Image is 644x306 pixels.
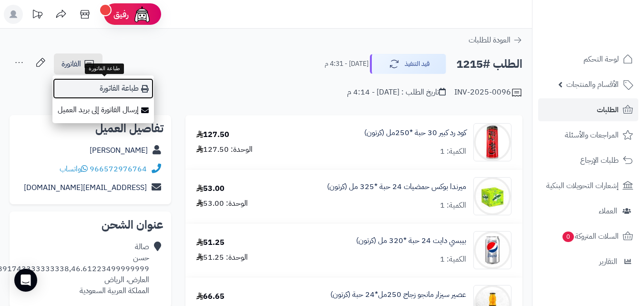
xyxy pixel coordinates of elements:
h2: الطلب #1215 [456,54,522,74]
span: الأقسام والمنتجات [566,78,619,91]
span: الطلبات [597,103,619,116]
div: 53.00 [196,183,225,194]
img: ai-face.png [133,5,152,24]
div: Open Intercom Messenger [14,269,37,292]
div: تاريخ الطلب : [DATE] - 4:14 م [347,87,446,98]
div: INV-2025-0096 [454,87,522,98]
a: التقارير [538,250,638,273]
a: السلات المتروكة0 [538,225,638,248]
a: طلبات الإرجاع [538,149,638,172]
a: واتساب [60,163,88,175]
div: الكمية: 1 [440,200,466,211]
div: الوحدة: 127.50 [196,144,253,155]
span: السلات المتروكة [562,230,619,243]
a: العودة للطلبات [469,34,522,46]
a: بيبسي دايت 24 حبة *320 مل (كرتون) [356,235,466,246]
div: الوحدة: 51.25 [196,252,248,263]
div: طباعة الفاتورة [85,63,124,74]
a: 966572976764 [90,163,147,175]
span: إشعارات التحويلات البنكية [546,179,619,192]
div: 51.25 [196,237,225,248]
span: رفيق [113,9,129,20]
span: المراجعات والأسئلة [565,128,619,142]
a: كود رد كبير 30 حبة *250مل (كرتون) [364,127,466,138]
span: العملاء [599,204,617,218]
a: الطلبات [538,98,638,121]
h2: تفاصيل العميل [17,123,164,134]
img: 1747536125-51jkufB9faL._AC_SL1000-90x90.jpg [474,123,511,161]
img: logo-2.png [579,7,635,27]
a: العملاء [538,200,638,222]
div: الكمية: 1 [440,146,466,157]
a: طباعة الفاتورة [52,78,154,99]
img: 1747593334-qxF5OTEWerP7hB4NEyoyUFLqKCZryJZ6-90x90.jpg [474,231,511,269]
span: 0 [562,231,574,243]
h2: عنوان الشحن [17,219,164,231]
span: الفاتورة [61,58,81,70]
div: الكمية: 1 [440,254,466,265]
a: الفاتورة [54,53,102,74]
a: عصير سيزار مانجو زجاج 250مل*24 حبة (كرتون) [330,289,466,300]
span: التقارير [599,255,617,268]
a: [EMAIL_ADDRESS][DOMAIN_NAME] [24,182,147,193]
span: لوحة التحكم [583,53,619,66]
div: الوحدة: 53.00 [196,198,248,209]
div: 66.65 [196,291,225,302]
a: المراجعات والأسئلة [538,124,638,147]
button: قيد التنفيذ [370,54,446,74]
div: 127.50 [196,129,229,140]
a: ميرندا بوكس حمضيات 24 حبة *325 مل (كرتون) [327,181,466,192]
a: إرسال الفاتورة إلى بريد العميل [52,99,154,121]
span: العودة للطلبات [469,34,511,46]
a: تحديثات المنصة [25,5,49,26]
a: إشعارات التحويلات البنكية [538,174,638,197]
small: [DATE] - 4:31 م [325,59,368,69]
span: طلبات الإرجاع [580,154,619,167]
a: [PERSON_NAME] [90,145,148,156]
img: 1747569209-83eaaa14-9972-4c0b-8947-81b1c4ef-90x90.jpg [474,177,511,215]
a: لوحة التحكم [538,48,638,71]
